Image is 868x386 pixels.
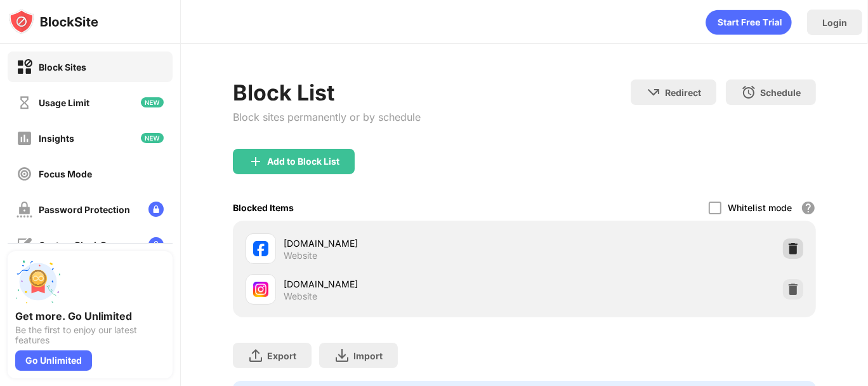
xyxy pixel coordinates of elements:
[16,130,32,146] img: insights-off.svg
[233,79,421,106] div: Block List
[39,133,74,144] div: Insights
[16,95,32,111] img: time-usage-off.svg
[728,202,792,213] div: Whitelist mode
[148,202,164,217] img: lock-menu.svg
[353,350,383,361] div: Import
[267,156,339,167] div: Add to Block List
[253,282,268,297] img: favicons
[9,9,98,34] img: logo-blocksite.svg
[39,97,89,108] div: Usage Limit
[284,291,317,302] div: Website
[284,277,524,291] div: [DOMAIN_NAME]
[39,204,130,215] div: Password Protection
[233,111,421,123] div: Block sites permanently or by schedule
[39,240,122,251] div: Custom Block Page
[39,169,92,179] div: Focus Mode
[267,350,296,361] div: Export
[665,87,701,98] div: Redirect
[15,310,165,322] div: Get more. Go Unlimited
[16,202,32,217] img: password-protection-off.svg
[39,62,86,72] div: Block Sites
[284,237,524,250] div: [DOMAIN_NAME]
[15,259,61,305] img: push-unlimited.svg
[822,17,847,28] div: Login
[284,250,317,261] div: Website
[141,97,164,107] img: new-icon.svg
[15,325,165,345] div: Be the first to enjoy our latest features
[16,237,32,253] img: customize-block-page-off.svg
[233,202,294,213] div: Blocked Items
[15,350,92,371] div: Go Unlimited
[16,59,32,75] img: block-on.svg
[253,241,268,256] img: favicons
[706,10,792,35] div: animation
[148,237,164,252] img: lock-menu.svg
[760,87,801,98] div: Schedule
[16,166,32,182] img: focus-off.svg
[141,133,164,143] img: new-icon.svg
